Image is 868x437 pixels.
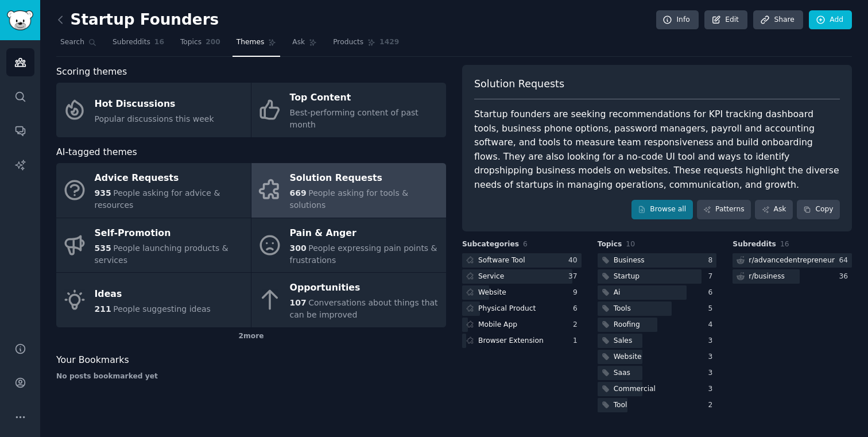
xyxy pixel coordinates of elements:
[839,256,852,266] div: 64
[60,37,84,48] span: Search
[614,352,642,362] div: Website
[478,272,504,282] div: Service
[626,240,635,248] span: 10
[598,239,622,250] span: Topics
[290,279,440,297] div: Opportunities
[708,400,717,411] div: 2
[614,384,656,395] div: Commercial
[56,145,137,160] span: AI-tagged themes
[462,239,519,250] span: Subcategories
[95,114,214,123] span: Popular discussions this week
[113,304,211,314] span: People suggesting ideas
[568,256,582,266] div: 40
[839,272,852,282] div: 36
[95,188,220,210] span: People asking for advice & resources
[573,320,582,330] div: 2
[753,10,803,30] a: Share
[333,37,363,48] span: Products
[598,398,717,412] a: Tool2
[474,77,564,91] span: Solution Requests
[232,33,281,57] a: Themes
[708,256,717,266] div: 8
[708,320,717,330] div: 4
[290,243,307,253] span: 300
[56,327,446,346] div: 2 more
[614,368,630,378] div: Saas
[290,169,440,188] div: Solution Requests
[749,256,835,266] div: r/ advancedentrepreneur
[478,320,517,330] div: Mobile App
[478,288,506,298] div: Website
[708,272,717,282] div: 7
[598,318,717,332] a: Roofing4
[614,256,645,266] div: Business
[708,288,717,298] div: 6
[708,304,717,314] div: 5
[697,200,751,219] a: Patterns
[251,273,446,327] a: Opportunities107Conversations about things that can be improved
[95,95,214,113] div: Hot Discussions
[478,256,525,266] div: Software Tool
[462,285,582,300] a: Website9
[614,336,633,346] div: Sales
[598,366,717,380] a: Saas3
[733,239,776,250] span: Subreddits
[573,336,582,346] div: 1
[462,269,582,284] a: Service37
[478,304,536,314] div: Physical Product
[656,10,699,30] a: Info
[462,318,582,332] a: Mobile App2
[797,200,840,219] button: Copy
[206,37,220,48] span: 200
[568,272,582,282] div: 37
[7,10,33,30] img: GummySearch logo
[288,33,321,57] a: Ask
[523,240,528,248] span: 6
[573,304,582,314] div: 6
[598,301,717,316] a: Tools5
[379,37,399,48] span: 1429
[95,285,211,303] div: Ideas
[290,224,440,242] div: Pain & Anger
[251,83,446,137] a: Top ContentBest-performing content of past month
[290,108,418,129] span: Best-performing content of past month
[598,350,717,364] a: Website3
[708,384,717,395] div: 3
[237,37,265,48] span: Themes
[598,285,717,300] a: Ai6
[733,269,852,284] a: r/business36
[56,163,251,218] a: Advice Requests935People asking for advice & resources
[478,336,544,346] div: Browser Extension
[755,200,793,219] a: Ask
[290,188,409,210] span: People asking for tools & solutions
[56,353,129,368] span: Your Bookmarks
[56,33,100,57] a: Search
[733,253,852,268] a: r/advancedentrepreneur64
[251,163,446,218] a: Solution Requests669People asking for tools & solutions
[290,188,307,198] span: 669
[113,37,150,48] span: Subreddits
[108,33,168,57] a: Subreddits16
[95,169,245,188] div: Advice Requests
[598,253,717,268] a: Business8
[614,272,640,282] div: Startup
[598,269,717,284] a: Startup7
[708,352,717,362] div: 3
[329,33,403,57] a: Products1429
[95,188,111,198] span: 935
[462,253,582,268] a: Software Tool40
[95,243,228,265] span: People launching products & services
[290,243,437,265] span: People expressing pain points & frustrations
[708,336,717,346] div: 3
[780,240,789,248] span: 16
[631,200,693,219] a: Browse all
[56,65,127,79] span: Scoring themes
[614,288,621,298] div: Ai
[56,273,251,327] a: Ideas211People suggesting ideas
[614,400,627,411] div: Tool
[614,304,631,314] div: Tools
[290,298,438,319] span: Conversations about things that can be improved
[56,218,251,273] a: Self-Promotion535People launching products & services
[176,33,224,57] a: Topics200
[462,334,582,348] a: Browser Extension1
